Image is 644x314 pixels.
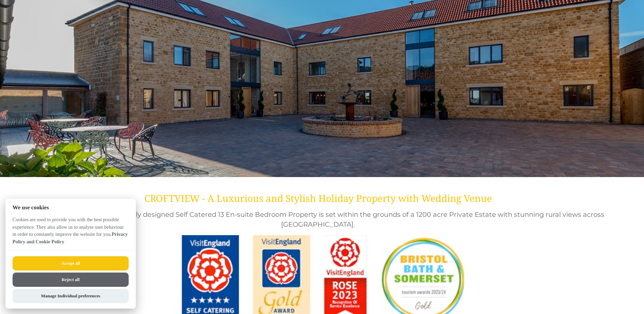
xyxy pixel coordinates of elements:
button: Reject all [13,273,129,287]
button: Accept all [13,256,129,271]
a: Privacy Policy and Cookie Policy [13,231,128,244]
button: Manage Individual preferences [13,289,129,303]
h1: CROFTVIEW - A Luxurious and Stylish Holiday Property with Wedding Venue [14,192,622,205]
h2: This magnificent and individually designed Self Catered 13 En-suite Bedroom Property is set withi... [14,210,622,230]
h2: We use cookies [5,204,136,211]
p: Cookies are used to provide you with the best possible experience. They also allow us to analyse ... [5,216,136,250]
